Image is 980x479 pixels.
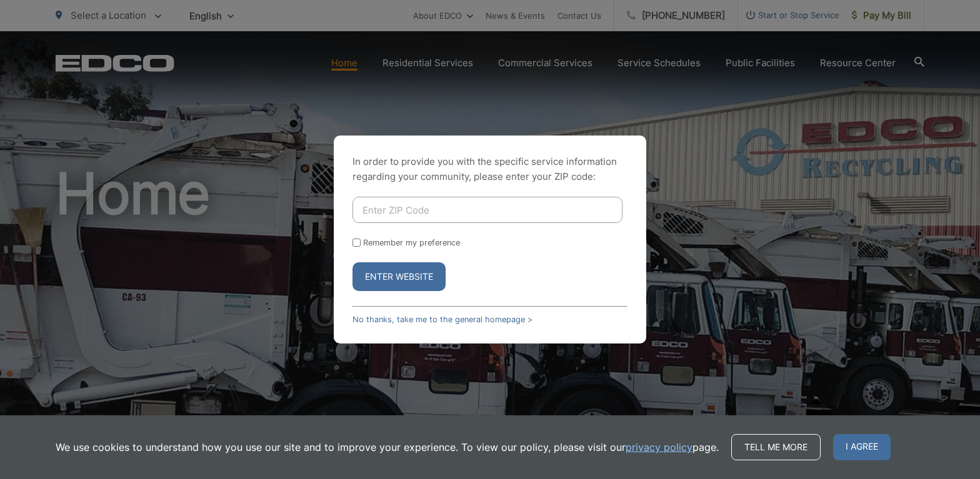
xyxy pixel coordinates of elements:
p: We use cookies to understand how you use our site and to improve your experience. To view our pol... [56,440,719,455]
span: I agree [833,434,891,460]
a: Tell me more [731,434,821,460]
p: In order to provide you with the specific service information regarding your community, please en... [352,154,627,184]
label: Remember my preference [363,238,460,247]
a: privacy policy [626,440,692,455]
a: No thanks, take me to the general homepage > [352,315,532,324]
button: Enter Website [352,262,446,291]
input: Enter ZIP Code [352,197,622,223]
